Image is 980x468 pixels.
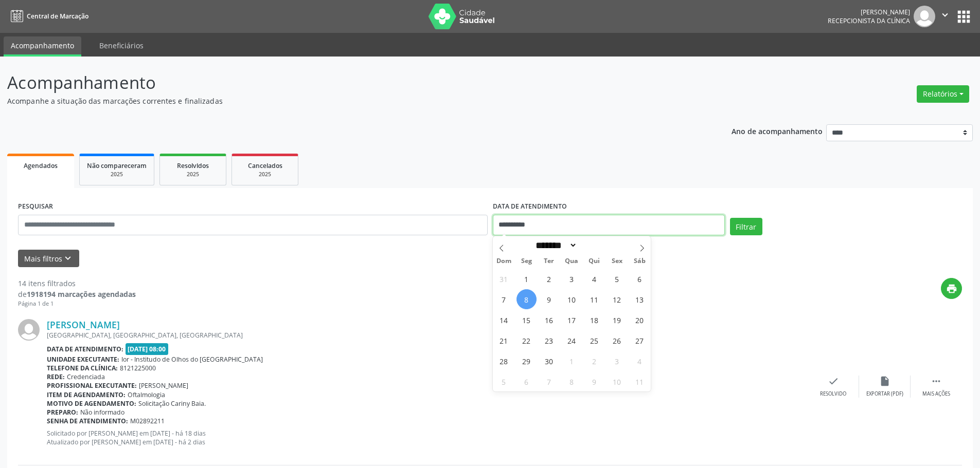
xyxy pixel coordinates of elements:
div: 14 itens filtrados [18,278,136,289]
span: Outubro 8, 2025 [562,371,582,391]
b: Rede: [47,372,65,381]
span: Setembro 29, 2025 [516,351,537,371]
span: Setembro 26, 2025 [607,330,627,350]
b: Senha de atendimento: [47,417,128,425]
span: Setembro 11, 2025 [584,289,604,309]
span: Setembro 5, 2025 [607,269,627,289]
span: Setembro 3, 2025 [562,269,582,289]
b: Unidade executante: [47,355,119,364]
span: Setembro 9, 2025 [539,289,559,309]
span: Setembro 4, 2025 [584,269,604,289]
span: Sex [605,258,628,265]
b: Motivo de agendamento: [47,399,136,408]
b: Profissional executante: [47,381,137,390]
span: Setembro 30, 2025 [539,351,559,371]
span: Não informado [80,408,124,417]
span: Setembro 1, 2025 [516,269,537,289]
span: Setembro 21, 2025 [494,330,514,350]
span: Setembro 20, 2025 [630,310,650,330]
span: Dom [493,258,515,265]
span: Outubro 1, 2025 [562,351,582,371]
span: Credenciada [67,372,105,381]
span: Outubro 4, 2025 [630,351,650,371]
button: Filtrar [730,218,762,235]
div: de [18,289,136,299]
span: Setembro 10, 2025 [562,289,582,309]
div: Exportar (PDF) [866,390,903,398]
span: Setembro 15, 2025 [516,310,537,330]
button: Relatórios [917,85,969,103]
b: Preparo: [47,408,78,417]
img: img [18,319,40,341]
label: DATA DE ATENDIMENTO [493,199,567,215]
span: 8121225000 [120,364,156,372]
div: Página 1 de 1 [18,299,136,308]
i:  [939,9,951,21]
span: Cancelados [248,161,282,170]
span: Setembro 25, 2025 [584,330,604,350]
span: Outubro 10, 2025 [607,371,627,391]
b: Data de atendimento: [47,345,123,353]
b: Item de agendamento: [47,390,126,399]
span: Qua [560,258,583,265]
button:  [935,6,955,27]
b: Telefone da clínica: [47,364,118,372]
span: Setembro 13, 2025 [630,289,650,309]
span: Setembro 24, 2025 [562,330,582,350]
div: [GEOGRAPHIC_DATA], [GEOGRAPHIC_DATA], [GEOGRAPHIC_DATA] [47,331,808,340]
span: Ter [538,258,560,265]
span: Outubro 5, 2025 [494,371,514,391]
span: Oftalmologia [128,390,165,399]
span: Não compareceram [87,161,147,170]
span: Sáb [628,258,651,265]
button: Mais filtroskeyboard_arrow_down [18,250,79,268]
span: Central de Marcação [27,12,88,21]
a: Central de Marcação [7,8,88,25]
div: Mais ações [922,390,950,398]
div: Resolvido [820,390,846,398]
strong: 1918194 marcações agendadas [27,289,136,299]
span: Seg [515,258,538,265]
span: Setembro 12, 2025 [607,289,627,309]
span: Outubro 11, 2025 [630,371,650,391]
span: Agosto 31, 2025 [494,269,514,289]
p: Acompanhamento [7,70,683,96]
span: Outubro 2, 2025 [584,351,604,371]
span: Setembro 2, 2025 [539,269,559,289]
span: Setembro 8, 2025 [516,289,537,309]
span: Qui [583,258,605,265]
p: Acompanhe a situação das marcações correntes e finalizadas [7,96,683,106]
span: Setembro 18, 2025 [584,310,604,330]
span: Setembro 28, 2025 [494,351,514,371]
span: Recepcionista da clínica [828,16,910,25]
i: check [828,376,839,387]
span: [DATE] 08:00 [126,343,169,355]
span: Setembro 14, 2025 [494,310,514,330]
span: Outubro 6, 2025 [516,371,537,391]
a: [PERSON_NAME] [47,319,120,330]
label: PESQUISAR [18,199,53,215]
i: insert_drive_file [879,376,890,387]
span: Agendados [24,161,58,170]
span: Ior - Institudo de Olhos do [GEOGRAPHIC_DATA] [121,355,263,364]
select: Month [532,240,578,251]
i: print [946,283,957,294]
i: keyboard_arrow_down [62,253,74,264]
span: Solicitação Cariny Baia. [138,399,206,408]
button: print [941,278,962,299]
span: Resolvidos [177,161,209,170]
span: Setembro 17, 2025 [562,310,582,330]
input: Year [577,240,611,251]
a: Beneficiários [92,36,151,54]
span: Setembro 22, 2025 [516,330,537,350]
div: 2025 [239,171,291,178]
button: apps [955,8,973,26]
span: Setembro 7, 2025 [494,289,514,309]
span: [PERSON_NAME] [139,381,188,390]
i:  [931,376,942,387]
span: Setembro 19, 2025 [607,310,627,330]
div: 2025 [87,171,147,178]
span: Outubro 9, 2025 [584,371,604,391]
p: Ano de acompanhamento [732,124,823,137]
div: 2025 [167,171,219,178]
